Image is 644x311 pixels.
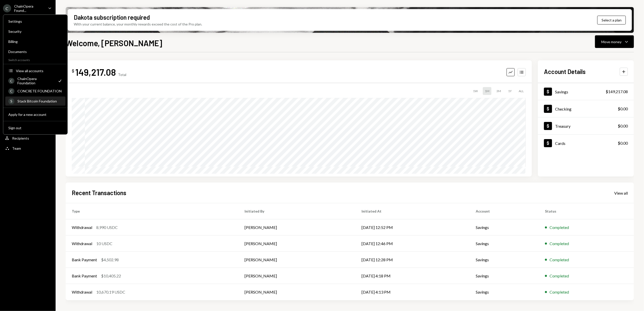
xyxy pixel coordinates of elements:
[12,146,21,150] div: Team
[538,117,634,134] a: Treasury$0.00
[101,257,119,263] div: $4,502.98
[238,284,355,300] td: [PERSON_NAME]
[3,144,53,153] a: Team
[355,252,470,268] td: [DATE] 12:28 PM
[8,49,62,54] div: Documents
[538,100,634,117] a: Checking$0.00
[8,78,14,84] div: C
[5,37,65,46] a: Billing
[614,191,628,196] div: View all
[74,13,150,21] div: Dakota subscription required
[355,284,470,300] td: [DATE] 4:13 PM
[494,87,503,95] div: 3M
[66,38,162,48] h1: Welcome, [PERSON_NAME]
[618,123,628,129] div: $0.00
[471,87,480,95] div: 1W
[8,39,62,44] div: Billing
[8,19,62,23] div: Settings
[618,106,628,112] div: $0.00
[614,190,628,196] a: View all
[14,4,44,13] div: ChainOpera Found...
[5,110,65,119] button: Apply for a new account
[5,27,65,36] a: Security
[355,236,470,252] td: [DATE] 12:46 PM
[3,134,53,143] a: Recipients
[238,268,355,284] td: [PERSON_NAME]
[355,219,470,236] td: [DATE] 12:52 PM
[506,87,514,95] div: 1Y
[96,241,112,247] div: 10 USDC
[483,87,491,95] div: 1M
[96,289,125,295] div: 10,670.19 USDC
[5,86,65,95] a: CCONCRETE FOUNDATION
[550,257,569,263] div: Completed
[8,112,62,117] div: Apply for a new account
[5,96,65,106] a: SStack Bitcoin Foundation
[238,252,355,268] td: [PERSON_NAME]
[470,284,539,300] td: Savings
[75,66,116,78] div: 149,217.08
[17,76,54,85] div: ChainOpera Foundation
[72,68,74,73] div: $
[8,29,62,34] div: Security
[606,89,628,95] div: $149,217.08
[539,203,634,219] th: Status
[470,219,539,236] td: Savings
[544,67,586,76] h2: Account Details
[470,203,539,219] th: Account
[555,141,565,146] div: Cards
[3,4,11,12] div: C
[66,203,238,219] th: Type
[72,189,126,197] h2: Recent Transactions
[470,252,539,268] td: Savings
[96,224,118,230] div: 8,990 USDC
[74,21,202,27] div: With your current balance, your monthly rewards exceed the cost of the Pro plan.
[555,107,571,111] div: Checking
[8,126,62,130] div: Sign out
[72,257,97,263] div: Bank Payment
[470,268,539,284] td: Savings
[118,72,126,77] div: Total
[595,35,634,48] button: Move money
[12,136,29,140] div: Recipients
[597,16,626,24] button: Select a plan
[5,47,65,56] a: Documents
[17,89,62,93] div: CONCRETE FOUNDATION
[550,224,569,230] div: Completed
[72,273,97,279] div: Bank Payment
[550,289,569,295] div: Completed
[538,135,634,151] a: Cards$0.00
[550,273,569,279] div: Completed
[5,123,65,133] button: Sign out
[517,87,526,95] div: ALL
[72,289,92,295] div: Withdrawal
[238,203,355,219] th: Initiated By
[355,203,470,219] th: Initiated At
[72,224,92,230] div: Withdrawal
[101,273,121,279] div: $10,405.22
[618,140,628,146] div: $0.00
[601,39,622,44] div: Move money
[470,236,539,252] td: Savings
[555,89,568,94] div: Savings
[555,124,570,128] div: Treasury
[238,219,355,236] td: [PERSON_NAME]
[355,268,470,284] td: [DATE] 4:18 PM
[16,69,62,73] div: View all accounts
[538,83,634,100] a: Savings$149,217.08
[5,17,65,26] a: Settings
[72,241,92,247] div: Withdrawal
[3,57,67,62] div: Switch accounts
[8,98,14,104] div: S
[238,236,355,252] td: [PERSON_NAME]
[550,241,569,247] div: Completed
[17,99,62,103] div: Stack Bitcoin Foundation
[8,88,14,94] div: C
[5,66,65,75] button: View all accounts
